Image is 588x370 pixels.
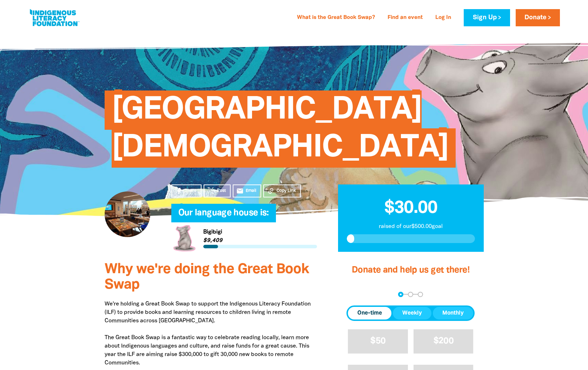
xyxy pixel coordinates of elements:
span: Why we're doing the Great Book Swap [105,263,309,291]
span: $50 [370,337,385,345]
span: Weekly [402,309,422,317]
a: What is the Great Book Swap? [293,12,379,23]
h6: My Team [171,215,317,220]
p: raised of our $500.00 goal [347,222,475,231]
button: One-time [348,307,391,319]
i: email [236,187,244,195]
a: Donate [516,9,560,26]
button: $50 [348,329,408,354]
span: [GEOGRAPHIC_DATA][DEMOGRAPHIC_DATA] [112,96,449,168]
span: Monthly [442,309,464,317]
a: emailEmail [233,184,262,197]
a: Sign Up [464,9,510,26]
span: Donate and help us get there! [352,266,470,274]
span: Copy Link [277,188,296,194]
span: $200 [434,337,454,345]
button: $200 [414,329,474,354]
span: Our language house is: [178,209,269,222]
a: Find an event [383,12,427,23]
span: Share [185,188,197,194]
button: Copy Link [263,184,301,197]
a: Share [171,184,201,197]
button: Navigate to step 1 of 3 to enter your donation amount [398,292,403,297]
button: Weekly [393,307,431,319]
a: Post [204,184,231,197]
span: $30.00 [384,200,437,216]
button: Navigate to step 2 of 3 to enter your details [408,292,413,297]
div: Donation frequency [346,305,475,321]
a: Log In [431,12,455,23]
button: Navigate to step 3 of 3 to enter your payment details [418,292,423,297]
button: Monthly [433,307,473,319]
span: One-time [357,309,382,317]
span: Post [217,188,226,194]
span: Email [246,188,256,194]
